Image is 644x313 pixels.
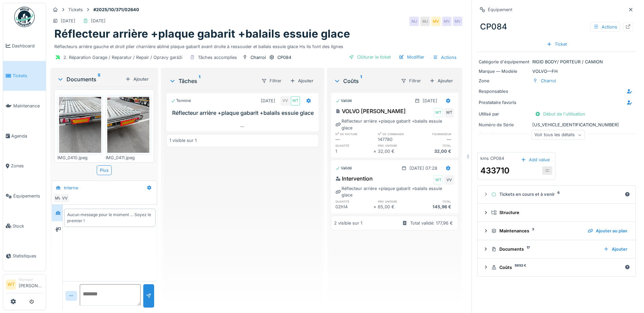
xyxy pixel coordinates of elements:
a: Agenda [3,121,46,151]
div: Voir tous les détails [531,130,585,140]
div: Filtrer [258,76,284,86]
div: Tickets [68,6,83,13]
sup: 1 [199,77,200,85]
div: VV [444,175,454,185]
div: WT [291,96,300,106]
span: Tickets [13,72,43,79]
div: Coûts [334,77,395,85]
div: Filtrer [398,76,424,86]
div: Aucun message pour le moment … Soyez le premier ! [67,212,152,224]
div: × [373,204,378,210]
div: Actions [590,22,620,32]
a: Équipements [3,181,46,211]
li: WT [6,279,16,290]
div: Modifier [396,53,427,62]
a: Maintenance [3,91,46,121]
h6: n° de facture [335,132,373,136]
div: MJ [409,17,419,26]
div: Réflecteur arrière +plaque gabarit +balails essuie glace [335,118,454,131]
div: Validé [335,165,352,171]
div: Add value [518,155,552,164]
div: [US_VEHICLE_IDENTIFICATION_NUMBER] [479,122,634,128]
strong: #2025/10/371/02640 [91,6,142,13]
div: MV [53,193,63,203]
div: VOLVO [PERSON_NAME] [335,107,406,115]
span: Maintenance [13,103,43,109]
div: Numéro de Série [479,122,530,128]
a: Stock [3,211,46,241]
div: Coûts [491,264,622,271]
div: Structure [491,209,627,216]
div: RIGID BODY/ PORTEUR / CAMION [479,59,634,65]
h6: total [416,199,454,204]
sup: 1 [360,77,362,85]
sup: 5 [98,75,100,83]
div: Clôturer le ticket [346,53,393,62]
div: MV [442,17,452,26]
div: 65,00 € [378,204,416,210]
a: Zones [3,151,46,181]
div: Début de l'utilisation [532,109,588,119]
div: Intervention [335,174,373,183]
div: Ajouter au plan [585,226,630,235]
div: 02h14 [335,204,373,210]
span: Stock [13,223,43,229]
h6: quantité [335,143,373,148]
div: Interne [64,185,78,191]
a: Statistiques [3,241,46,271]
h6: prix unitaire [378,143,416,148]
div: Responsables [479,88,530,95]
a: Dashboard [3,31,46,61]
div: Tickets en cours et à venir [491,191,622,197]
div: CP084 [277,54,291,61]
h6: total [416,143,454,148]
div: — [335,136,373,143]
img: Badge_color-CXgf-gQk.svg [14,7,35,27]
div: kms CP084 [480,155,504,162]
h6: quantité [335,199,373,204]
div: Total validé: 177,96 € [410,220,453,226]
div: [DATE] [261,98,275,104]
div: Équipement [488,6,512,13]
div: Ajouter [287,76,316,85]
div: MV [453,17,462,26]
div: Réflecteurs arrière gauche et droit plier charnière abîmé plaque gabarit avant droite à ressouder... [54,41,458,50]
div: WT [434,175,443,185]
div: 147780 [378,136,416,143]
div: Marque — Modèle [479,68,530,75]
div: 1 visible sur 1 [169,137,197,144]
div: 1 [335,148,373,154]
div: Plus [97,165,112,175]
div: Prestataire favoris [479,99,530,106]
summary: Documents17Ajouter [480,243,633,255]
div: Catégorie d'équipement [479,59,530,65]
summary: Structure [480,206,633,219]
div: IMG_0411.jpeg [106,154,151,161]
span: Agenda [11,133,43,139]
div: 32,00 € [378,148,416,154]
div: IMG_0410.jpeg [57,154,103,161]
img: 27tz4fs07dxu5f9byado2bzqf4q1 [59,97,101,153]
summary: Coûts5852 € [480,261,633,274]
div: × [373,148,378,154]
span: Statistiques [13,253,43,259]
div: Documents [57,75,123,83]
div: [DATE] [91,18,106,24]
div: [DATE] [423,98,437,104]
div: 32,00 € [416,148,454,154]
div: 2 visible sur 1 [334,220,362,226]
div: Terminé [171,98,191,104]
div: Maintenances [491,228,582,234]
span: Zones [11,163,43,169]
div: Utilisé par [479,111,530,117]
div: Manager [19,277,43,282]
div: WT [434,108,443,118]
a: Tickets [3,61,46,91]
h6: fournisseur [416,132,454,136]
div: Tâches accomplies [198,54,237,61]
div: 2. Réparation Garage / Reparatur / Repair / Opravy garáží [63,54,182,61]
h6: n° de commande [378,132,416,136]
a: WT Manager[PERSON_NAME] [6,277,43,293]
div: [DATE] 07:28 [409,165,437,171]
div: 433710 [480,165,510,177]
